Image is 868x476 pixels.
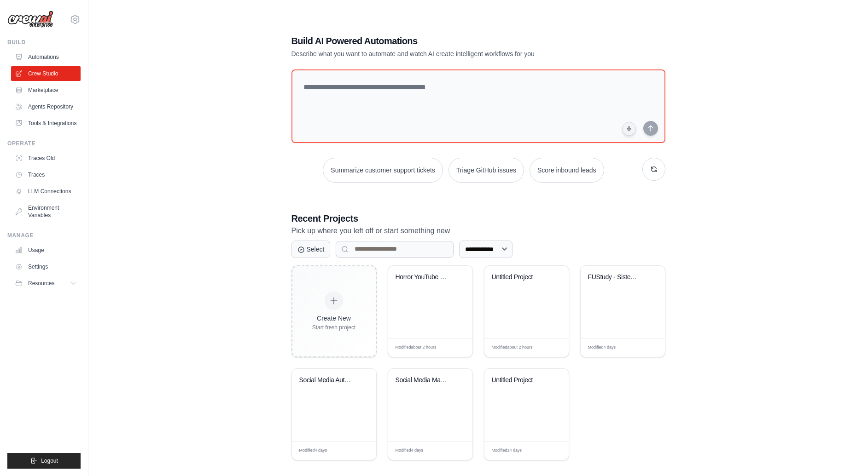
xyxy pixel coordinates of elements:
[547,344,554,351] span: Edit
[7,453,81,469] button: Logout
[291,225,665,237] p: Pick up where you left off or start something new
[643,344,651,351] span: Edit
[396,273,451,281] div: Horror YouTube Video Generator
[11,50,81,64] a: Automations
[822,432,868,476] div: Widget de chat
[588,273,644,281] div: FUStudy - Sistema Hibrido Multi-Materiais
[11,151,81,166] a: Traces Old
[323,158,443,183] button: Summarize customer support tickets
[11,184,81,199] a: LLM Connections
[449,158,524,183] button: Triage GitHub issues
[588,344,616,351] span: Modified 4 days
[530,158,604,183] button: Score inbound leads
[396,344,437,351] span: Modified about 2 hours
[492,376,548,384] div: Untitled Project
[11,116,81,131] a: Tools & Integrations
[11,243,81,258] a: Usage
[492,273,548,281] div: Untitled Project
[11,259,81,274] a: Settings
[41,457,58,465] span: Logout
[11,83,81,97] a: Marketplace
[312,324,356,331] div: Start fresh project
[7,140,81,147] div: Operate
[11,66,81,81] a: Crew Studio
[11,99,81,114] a: Agents Repository
[450,344,458,351] span: Edit
[822,432,868,476] iframe: Chat Widget
[312,314,356,323] div: Create New
[11,276,81,291] button: Resources
[7,232,81,239] div: Manage
[396,447,424,454] span: Modified 4 days
[622,122,636,136] button: Click to speak your automation idea
[7,39,81,46] div: Build
[642,158,665,181] button: Get new suggestions
[291,212,665,225] h3: Recent Projects
[28,280,54,287] span: Resources
[354,447,362,454] span: Edit
[299,376,355,384] div: Social Media Automation Hub
[11,201,81,223] a: Environment Variables
[450,447,458,454] span: Edit
[291,49,601,58] p: Describe what you want to automate and watch AI create intelligent workflows for you
[396,376,451,384] div: Social Media Management Automation
[291,241,331,258] button: Select
[291,34,601,47] h1: Build AI Powered Automations
[299,447,327,454] span: Modified 4 days
[7,11,53,28] img: Logo
[11,167,81,182] a: Traces
[492,344,533,351] span: Modified about 2 hours
[547,447,554,454] span: Edit
[492,447,522,454] span: Modified 14 days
